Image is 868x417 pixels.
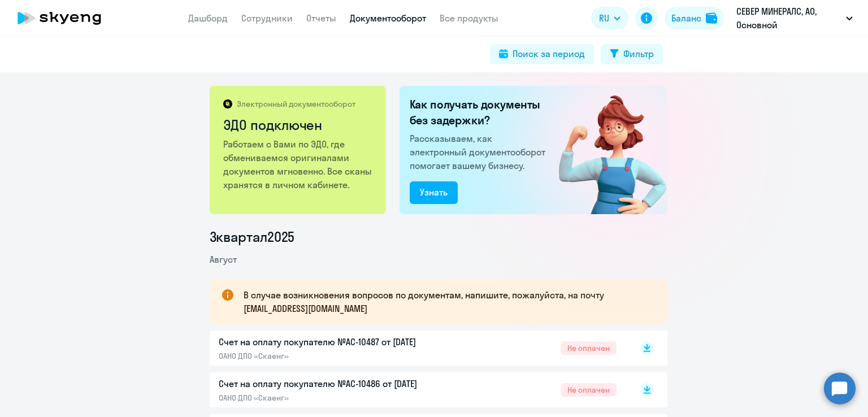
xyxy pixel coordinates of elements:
[440,12,498,24] a: Все продукты
[540,86,667,214] img: connected
[513,47,585,60] div: Поиск за период
[219,351,456,361] p: ОАНО ДПО «Скаенг»
[219,335,617,361] a: Счет на оплату покупателю №AC-10487 от [DATE]ОАНО ДПО «Скаенг»Не оплачен
[350,12,426,24] a: Документооборот
[219,377,617,403] a: Счет на оплату покупателю №AC-10486 от [DATE]ОАНО ДПО «Скаенг»Не оплачен
[591,7,628,29] button: RU
[237,99,355,109] p: Электронный документооборот
[219,393,456,403] p: ОАНО ДПО «Скаенг»
[599,11,609,25] span: RU
[671,11,701,25] div: Баланс
[223,137,374,192] p: Работаем с Вами по ЭДО, где обмениваемся оригиналами документов мгновенно. Все сканы хранятся в л...
[490,44,594,64] button: Поиск за период
[410,97,550,128] h2: Как получать документы без задержки?
[665,7,724,29] button: Балансbalance
[219,377,456,390] p: Счет на оплату покупателю №AC-10486 от [DATE]
[223,116,374,134] h2: ЭДО подключен
[306,12,336,24] a: Отчеты
[561,383,617,397] span: Не оплачен
[623,47,654,60] div: Фильтр
[410,132,550,172] p: Рассказываем, как электронный документооборот помогает вашему бизнесу.
[561,341,617,355] span: Не оплачен
[210,228,667,246] li: 3 квартал 2025
[244,288,647,315] p: В случае возникновения вопросов по документам, напишите, пожалуйста, на почту [EMAIL_ADDRESS][DOM...
[420,185,448,199] div: Узнать
[241,12,293,24] a: Сотрудники
[736,5,841,32] p: СЕВЕР МИНЕРАЛС, АО, Основной
[410,181,458,204] button: Узнать
[731,5,858,32] button: СЕВЕР МИНЕРАЛС, АО, Основной
[188,12,228,24] a: Дашборд
[601,44,663,64] button: Фильтр
[706,12,717,24] img: balance
[219,335,456,349] p: Счет на оплату покупателю №AC-10487 от [DATE]
[210,254,237,265] span: Август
